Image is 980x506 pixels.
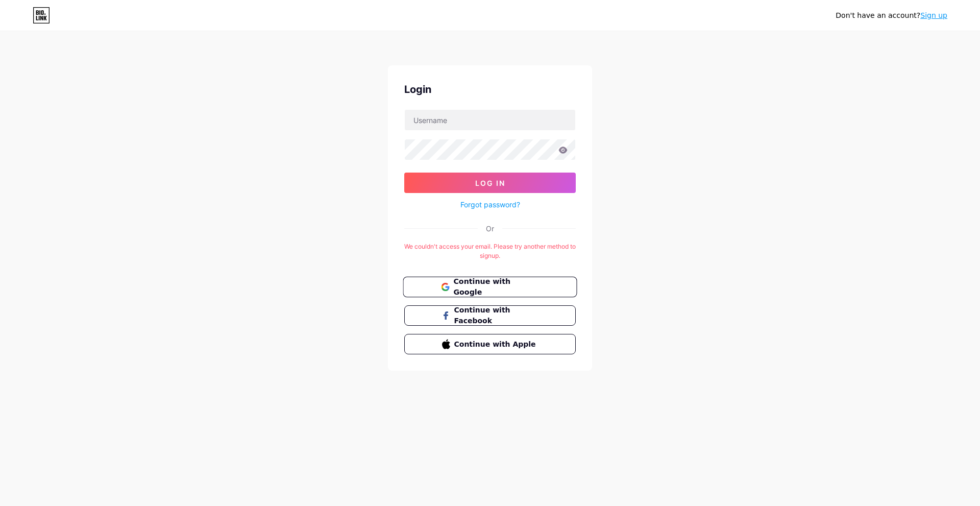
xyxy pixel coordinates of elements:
span: Continue with Google [453,276,538,298]
div: We couldn't access your email. Please try another method to signup. [404,242,576,260]
div: Don't have an account? [836,10,947,21]
button: Continue with Facebook [404,305,576,326]
button: Continue with Google [403,277,577,298]
div: Login [404,82,576,97]
button: Continue with Apple [404,334,576,354]
button: Log In [404,173,576,193]
span: Continue with Facebook [454,305,538,326]
input: Username [405,110,575,130]
a: Sign up [920,11,947,19]
div: Or [486,223,494,234]
a: Continue with Google [404,277,576,297]
span: Log In [475,179,505,187]
a: Forgot password? [460,199,520,210]
span: Continue with Apple [454,339,538,350]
